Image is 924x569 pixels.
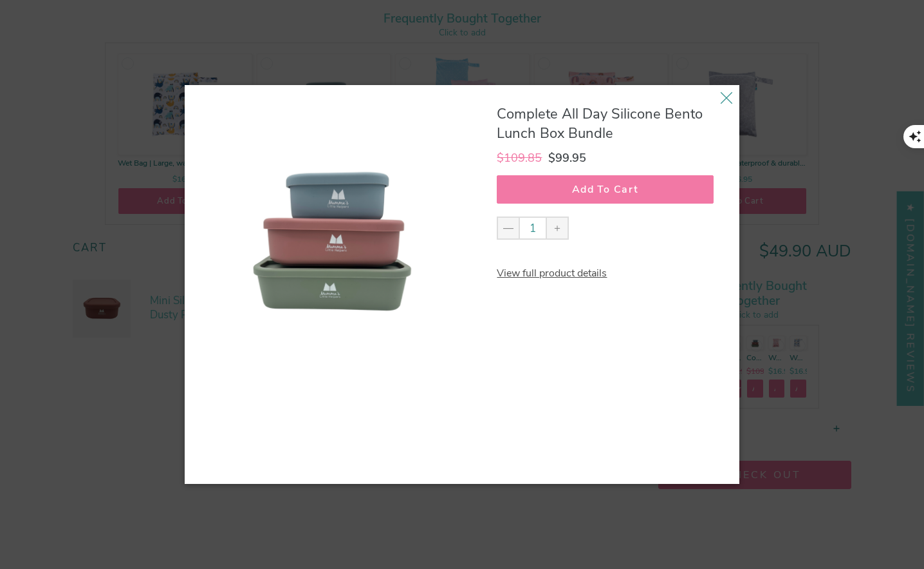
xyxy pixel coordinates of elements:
[497,104,713,143] div: Complete All Day Silicone Bento Lunch Box Bundle
[546,217,569,240] button: ＋
[548,150,586,166] span: $99.95
[497,150,542,166] span: $109.85
[497,266,607,280] a: View full product details
[497,175,713,204] div: Add To Cart
[497,217,520,240] button: —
